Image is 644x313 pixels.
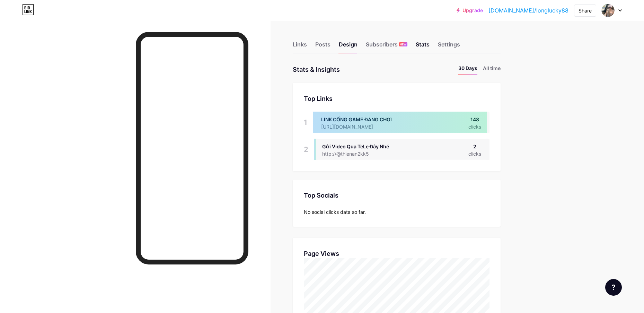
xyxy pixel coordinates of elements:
div: Settings [438,40,460,53]
div: Gửi Video Qua TeLe Đây Nhé [322,143,389,150]
div: Design [339,40,358,53]
div: 2 [304,139,308,160]
div: clicks [468,150,481,157]
li: All time [483,64,501,75]
div: Stats & Insights [293,64,340,75]
div: Share [579,7,592,14]
div: Subscribers [366,40,407,53]
div: 1 [304,112,307,133]
li: 30 Days [458,64,477,75]
div: Links [293,40,307,53]
div: Page Views [304,249,489,258]
div: Stats [416,40,430,53]
div: Top Socials [304,191,489,200]
a: Upgrade [457,8,483,13]
div: 2 [468,143,481,150]
span: NEW [400,42,406,46]
div: Top Links [304,94,489,103]
div: http://@thienan2kk5 [322,150,389,157]
div: Posts [315,40,330,53]
img: Ngô Minh Hưng [601,4,615,17]
a: [DOMAIN_NAME]/longlucky88 [488,6,568,15]
div: No social clicks data so far. [304,208,489,216]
